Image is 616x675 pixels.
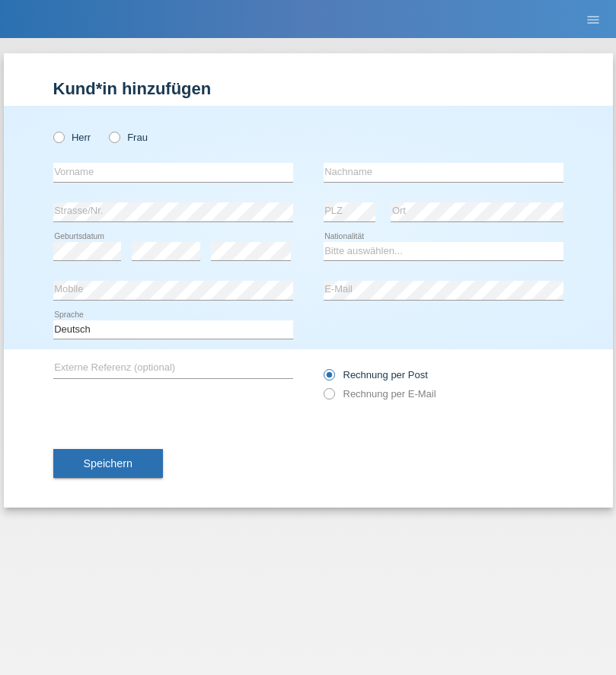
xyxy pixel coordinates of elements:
[578,14,608,24] a: menu
[324,369,334,388] input: Rechnung per Post
[109,132,119,142] input: Frau
[324,369,428,380] label: Rechnung per Post
[586,12,601,27] i: menu
[53,132,91,143] label: Herr
[53,79,563,98] h1: Kund*in hinzufügen
[53,132,63,142] input: Herr
[324,388,334,407] input: Rechnung per E-Mail
[53,449,163,478] button: Speichern
[109,132,148,143] label: Frau
[84,457,132,470] span: Speichern
[324,388,436,400] label: Rechnung per E-Mail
